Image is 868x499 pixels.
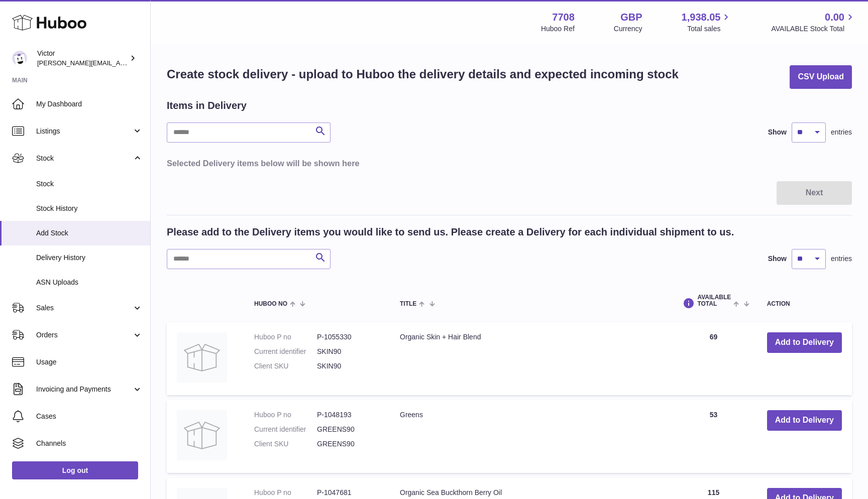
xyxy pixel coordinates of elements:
dt: Huboo P no [254,488,317,497]
td: 53 [670,400,756,473]
td: Greens [390,400,670,473]
a: Log out [12,461,138,479]
span: entries [831,128,852,137]
td: Organic Skin + Hair Blend [390,322,670,395]
a: 1,938.05 Total sales [682,11,732,34]
button: Add to Delivery [767,332,842,353]
div: Action [767,301,842,307]
span: Channels [36,439,143,448]
span: Add Stock [36,228,143,238]
div: Victor [37,49,128,68]
img: victor@erbology.co [12,51,27,66]
dt: Current identifier [254,347,317,356]
span: Invoicing and Payments [36,385,132,394]
button: CSV Upload [790,65,852,89]
span: Stock [36,179,143,189]
dt: Huboo P no [254,410,317,420]
strong: GBP [620,11,642,24]
dd: GREENS90 [317,439,380,449]
label: Show [768,128,787,137]
h1: Create stock delivery - upload to Huboo the delivery details and expected incoming stock [167,66,679,82]
span: Cases [36,412,143,421]
img: Organic Skin + Hair Blend [177,332,227,383]
span: Sales [36,303,132,313]
h2: Items in Delivery [167,99,247,112]
span: Title [400,301,416,307]
span: Stock [36,154,132,163]
strong: 7708 [552,11,575,24]
dd: P-1047681 [317,488,380,497]
span: 1,938.05 [682,11,721,24]
td: 69 [670,322,756,395]
span: [PERSON_NAME][EMAIL_ADDRESS][DOMAIN_NAME] [37,59,201,67]
dd: P-1055330 [317,332,380,342]
img: Greens [177,410,227,460]
a: 0.00 AVAILABLE Stock Total [771,11,856,34]
span: AVAILABLE Stock Total [771,24,856,34]
span: Total sales [687,24,732,34]
span: Delivery History [36,253,143,263]
span: My Dashboard [36,99,143,109]
div: Currency [614,24,642,34]
dt: Client SKU [254,439,317,449]
dd: SKIN90 [317,361,380,371]
dd: GREENS90 [317,425,380,434]
span: ASN Uploads [36,278,143,287]
span: 0.00 [825,11,844,24]
div: Huboo Ref [541,24,575,34]
dt: Current identifier [254,425,317,434]
span: Usage [36,357,143,367]
span: Huboo no [254,301,287,307]
span: Orders [36,330,132,340]
span: AVAILABLE Total [697,294,731,307]
dd: P-1048193 [317,410,380,420]
span: Stock History [36,204,143,213]
label: Show [768,254,787,264]
h3: Selected Delivery items below will be shown here [167,158,852,169]
dt: Client SKU [254,361,317,371]
h2: Please add to the Delivery items you would like to send us. Please create a Delivery for each ind... [167,225,734,239]
span: entries [831,254,852,264]
span: Listings [36,127,132,136]
dd: SKIN90 [317,347,380,356]
dt: Huboo P no [254,332,317,342]
button: Add to Delivery [767,410,842,431]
